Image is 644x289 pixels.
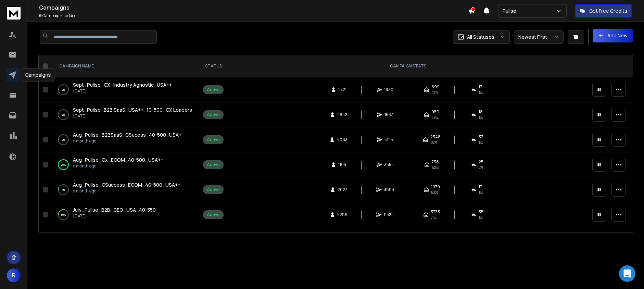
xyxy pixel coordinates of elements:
p: [DATE] [73,88,172,94]
span: 1 % [479,190,483,195]
span: 2348 [430,134,441,140]
p: All Statuses [467,34,494,40]
span: 25 [479,159,483,165]
span: 62 % [432,165,439,170]
div: Open Intercom Messenger [619,265,635,282]
p: a month ago [73,188,180,194]
a: July_Pullse_B2B_CEO_USA_40-350 [73,206,156,213]
td: 2%Aug_Pullse_B2BSaaS_CSucess_40-500_USA+a month ago [51,127,199,152]
p: 7 % [62,186,65,193]
span: 18 [479,109,483,115]
a: Sept_Pullse_CX_Industry Agnostic_USA++ [73,81,172,88]
span: 2721 [338,87,346,92]
span: Sept_Pullse_B2B SaaS_USA++_10-500_CX Leaders [73,106,192,113]
span: 3555 [384,162,394,167]
span: 1630 [384,87,393,92]
td: 30%July_Pullse_B2B_CEO_USA_40-350[DATE] [51,202,199,227]
th: STATUS [199,55,228,77]
span: 3883 [384,187,394,192]
td: 2%Sept_Pullse_CX_Industry Agnostic_USA++[DATE] [51,77,199,102]
div: Active [207,87,220,92]
span: 35 [479,209,483,215]
p: 0 % [62,111,65,118]
button: Get Free Credits [575,4,632,18]
span: 53 % [431,190,438,195]
p: 30 % [61,211,66,218]
p: [DATE] [73,213,156,219]
div: Active [207,137,220,142]
span: 13 [479,84,482,90]
span: 11522 [384,212,394,217]
span: 1637 [384,112,393,117]
span: 1 % [479,215,483,220]
span: Sept_Pullse_CX_Industry Agnostic_USA++ [73,81,172,88]
span: 58 % [430,140,437,145]
span: Aug_Pullse_CSuccess_ECOM_40-500_USA++ [73,181,180,188]
span: 2027 [338,187,347,192]
p: Pullse [503,8,519,14]
span: 33 [479,134,483,140]
span: 5125 [384,137,393,142]
span: 71 % [431,215,437,220]
span: 43 % [431,90,438,95]
td: 0%Sept_Pullse_B2B SaaS_USA++_10-500_CX Leaders[DATE] [51,102,199,127]
th: CAMPAIGN NAME [51,55,199,77]
span: 1079 [431,184,440,190]
a: Sept_Pullse_B2B SaaS_USA++_10-500_CX Leaders [73,106,192,113]
h1: Campaigns [39,3,468,12]
p: 2 % [62,86,65,93]
button: Newest First [514,30,564,44]
div: Campaigns [21,68,55,81]
span: 2952 [337,112,347,117]
p: a month ago [73,163,163,169]
p: 2 % [62,136,65,143]
span: 738 [432,159,439,165]
span: 959 [431,109,439,115]
span: 1 % [479,115,483,120]
button: R [7,268,21,282]
div: Active [207,212,220,217]
td: 7%Aug_Pullse_CSuccess_ECOM_40-500_USA++a month ago [51,177,199,202]
span: 1195 [338,162,346,167]
span: 2 % [479,165,483,170]
span: 699 [431,84,440,90]
p: Campaigns added [39,13,468,18]
span: 59 % [431,115,439,120]
div: Active [207,112,220,117]
div: Active [207,162,220,167]
p: Get Free Credits [589,8,627,14]
p: 98 % [61,161,66,168]
span: 6 [39,13,42,18]
img: logo [7,7,21,20]
p: [DATE] [73,113,192,119]
th: CAMPAIGN STATS [228,55,588,77]
span: 4063 [337,137,348,142]
span: 1 % [479,90,483,95]
button: Add New [593,29,633,42]
div: Active [207,187,220,192]
span: 5289 [337,212,348,217]
a: Aug_Pullse_B2BSaaS_CSucess_40-500_USA+ [73,131,181,138]
span: 3733 [431,209,440,215]
p: a month ago [73,138,181,144]
td: 98%Aug_Pullse_Cx_ECOM_40-500_USA++a month ago [51,152,199,177]
a: Aug_Pullse_Cx_ECOM_40-500_USA++ [73,156,163,163]
a: Aug_Pullse_CSuccess_ECOM_40-500_USA++ [73,181,180,188]
span: 1 % [479,140,483,145]
span: 17 [479,184,482,190]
